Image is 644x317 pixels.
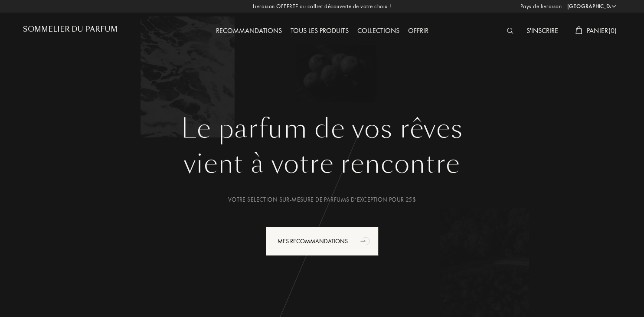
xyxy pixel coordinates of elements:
[23,25,118,37] a: Sommelier du Parfum
[507,28,513,34] img: search_icn_white.svg
[522,26,562,37] div: S'inscrire
[23,25,118,33] h1: Sommelier du Parfum
[353,26,404,37] div: Collections
[522,26,562,35] a: S'inscrire
[357,232,375,249] div: animation
[29,195,615,204] div: Votre selection sur-mesure de parfums d’exception pour 25$
[353,26,404,35] a: Collections
[575,26,582,34] img: cart_white.svg
[611,3,617,10] img: arrow_w.png
[29,113,615,144] h1: Le parfum de vos rêves
[29,144,615,183] div: vient à votre rencontre
[404,26,433,35] a: Offrir
[212,26,286,35] a: Recommandations
[587,26,617,35] span: Panier ( 0 )
[259,227,385,256] a: Mes Recommandationsanimation
[212,26,286,37] div: Recommandations
[286,26,353,35] a: Tous les produits
[286,26,353,37] div: Tous les produits
[404,26,433,37] div: Offrir
[266,227,379,256] div: Mes Recommandations
[520,2,565,11] span: Pays de livraison :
